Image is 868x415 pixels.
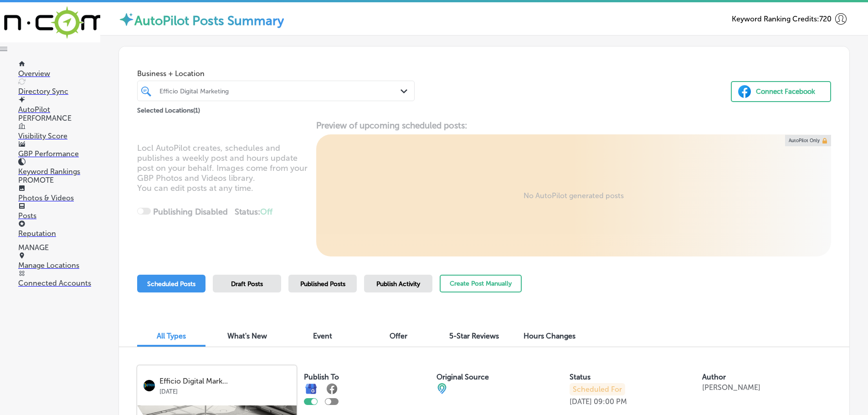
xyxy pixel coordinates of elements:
[18,159,100,176] a: Keyword Rankings
[147,280,195,288] span: Scheduled Posts
[18,61,100,78] a: Overview
[437,383,447,394] img: cba84b02adce74ede1fb4a8549a95eca.png
[313,332,332,340] span: Event
[157,332,186,340] span: All Types
[390,332,407,340] span: Offer
[18,149,100,158] p: GBP Performance
[18,203,100,220] a: Posts
[300,280,345,288] span: Published Posts
[570,373,591,381] label: Status
[18,69,100,78] p: Overview
[376,280,420,288] span: Publish Activity
[702,383,760,392] p: [PERSON_NAME]
[570,397,592,406] p: [DATE]
[18,167,100,176] p: Keyword Rankings
[118,11,134,27] img: autopilot-icon
[159,385,290,395] p: [DATE]
[18,78,100,96] a: Directory Sync
[18,279,100,287] p: Connected Accounts
[137,103,200,114] p: Selected Locations ( 1 )
[159,377,290,385] p: Efficio Digital Mark...
[18,105,100,114] p: AutoPilot
[227,332,267,340] span: What's New
[144,380,155,391] img: logo
[18,211,100,220] p: Posts
[18,194,100,202] p: Photos & Videos
[134,13,284,28] label: AutoPilot Posts Summary
[570,383,625,395] p: Scheduled For
[18,270,100,287] a: Connected Accounts
[18,141,100,158] a: GBP Performance
[18,87,100,96] p: Directory Sync
[231,280,263,288] span: Draft Posts
[137,69,415,78] span: Business + Location
[18,114,100,123] p: PERFORMANCE
[18,176,100,184] p: PROMOTE
[18,243,100,252] p: MANAGE
[449,332,499,340] span: 5-Star Reviews
[304,373,339,381] label: Publish To
[702,373,726,381] label: Author
[18,229,100,238] p: Reputation
[18,185,100,202] a: Photos & Videos
[18,252,100,270] a: Manage Locations
[18,97,100,114] a: AutoPilot
[18,123,100,140] a: Visibility Score
[440,275,522,292] button: Create Post Manually
[731,81,831,102] button: Connect Facebook
[159,87,401,95] div: Efficio Digital Marketing
[18,261,100,270] p: Manage Locations
[524,332,575,340] span: Hours Changes
[756,85,815,98] div: Connect Facebook
[594,397,627,406] p: 09:00 PM
[437,373,489,381] label: Original Source
[18,132,100,140] p: Visibility Score
[18,220,100,238] a: Reputation
[732,15,832,23] span: Keyword Ranking Credits: 720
